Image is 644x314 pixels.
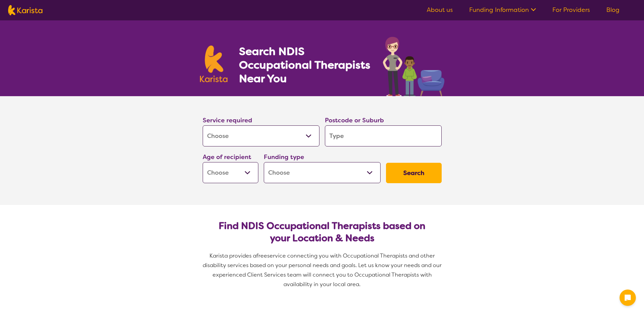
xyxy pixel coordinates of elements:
[256,252,267,259] span: free
[325,125,442,146] input: Type
[203,153,251,161] label: Age of recipient
[203,116,252,124] label: Service required
[325,116,384,124] label: Postcode or Suburb
[552,6,590,14] a: For Providers
[264,153,304,161] label: Funding type
[427,6,453,14] a: About us
[200,46,228,82] img: Karista logo
[8,5,42,15] img: Karista logo
[606,6,620,14] a: Blog
[469,6,536,14] a: Funding Information
[386,163,442,183] button: Search
[209,252,256,259] span: Karista provides a
[239,45,371,85] h1: Search NDIS Occupational Therapists Near You
[383,37,444,96] img: occupational-therapy
[203,252,443,288] span: service connecting you with Occupational Therapists and other disability services based on your p...
[208,220,436,244] h2: Find NDIS Occupational Therapists based on your Location & Needs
